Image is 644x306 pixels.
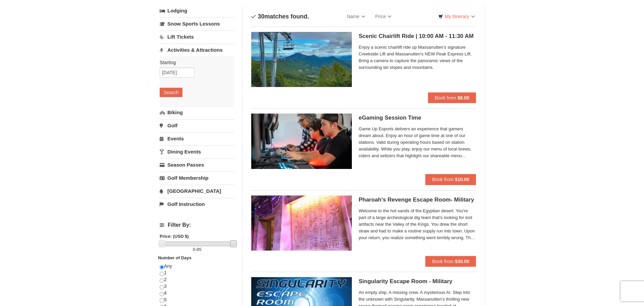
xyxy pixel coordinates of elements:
[428,92,476,103] button: Book from $8.00
[359,126,476,159] span: Game Up Esports delivers an experience that gamers dream about. Enjoy an hour of game time at one...
[359,115,476,121] h5: eGaming Session Time
[359,44,476,71] span: Enjoy a scenic chairlift ride up Massanutten’s signature Creekside Lift and Massanutten's NEW Pea...
[434,11,479,21] a: My Itinerary
[251,114,352,169] img: 19664770-34-0b975b5b.jpg
[158,255,192,260] strong: Number of Days
[359,278,476,285] h5: Singularity Escape Room - Military
[160,222,234,228] h4: Filter By:
[251,32,352,87] img: 24896431-1-a2e2611b.jpg
[160,31,234,43] a: Lift Tickets
[160,119,234,132] a: Golf
[359,196,476,203] h5: Pharoah's Revenge Escape Room- Military
[359,208,476,241] span: Welcome to the hot sands of the Egyptian desert. You're part of a large archeological dig team th...
[193,247,195,252] span: 0
[435,95,456,100] span: Book from
[425,174,476,185] button: Book from $10.00
[258,13,264,20] span: 30
[160,17,234,30] a: Snow Sports Lessons
[359,33,476,40] h5: Scenic Chairlift Ride | 10:00 AM - 11:30 AM
[160,106,234,119] a: Biking
[342,10,370,23] a: Name
[251,13,309,20] h4: matches found.
[160,246,234,253] label: -
[160,185,234,197] a: [GEOGRAPHIC_DATA]
[425,256,476,267] button: Book from $30.00
[432,259,453,264] span: Book from
[160,234,189,239] strong: Price: (USD $)
[160,172,234,184] a: Golf Membership
[160,145,234,158] a: Dining Events
[455,259,469,264] strong: $30.00
[458,95,469,100] strong: $8.00
[432,177,453,182] span: Book from
[160,132,234,145] a: Events
[251,195,352,251] img: 6619913-410-20a124c9.jpg
[455,177,469,182] strong: $10.00
[160,5,234,17] a: Lodging
[160,44,234,56] a: Activities & Attractions
[160,159,234,171] a: Season Passes
[197,247,201,252] span: 85
[160,59,229,66] label: Starting
[160,198,234,210] a: Golf Instruction
[160,88,182,97] button: Search
[370,10,397,23] a: Price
